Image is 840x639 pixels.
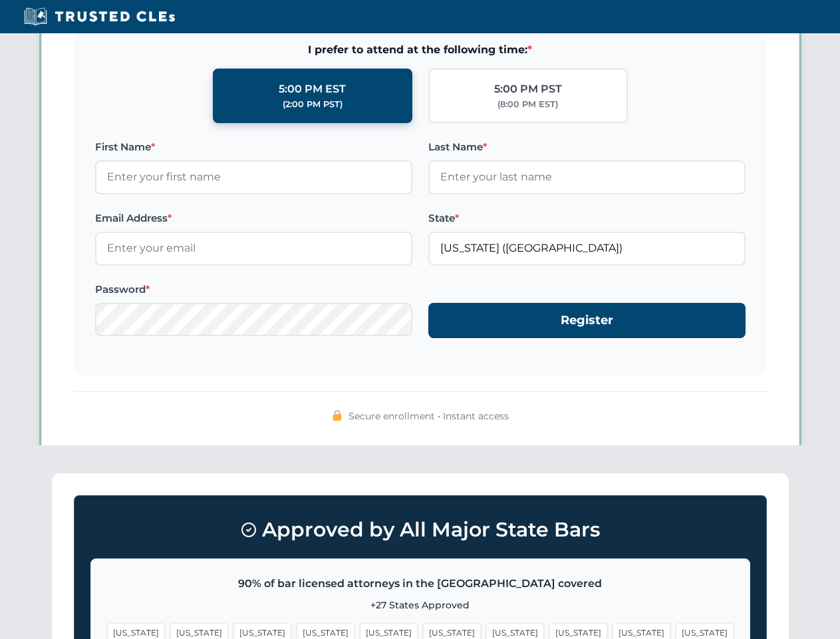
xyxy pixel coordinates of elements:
[95,232,412,265] input: Enter your email
[95,210,412,226] label: Email Address
[428,303,746,338] button: Register
[90,512,750,548] h3: Approved by All Major State Bars
[20,7,179,27] img: Trusted CLEs
[95,282,412,298] label: Password
[107,598,734,612] p: +27 States Approved
[349,409,509,423] span: Secure enrollment • Instant access
[283,98,343,111] div: (2:00 PM PST)
[95,160,412,194] input: Enter your first name
[95,41,746,59] span: I prefer to attend at the following time:
[428,160,746,194] input: Enter your last name
[107,575,734,592] p: 90% of bar licensed attorneys in the [GEOGRAPHIC_DATA] covered
[428,139,746,155] label: Last Name
[494,81,562,98] div: 5:00 PM PST
[279,81,346,98] div: 5:00 PM EST
[428,210,746,226] label: State
[428,232,746,265] input: Florida (FL)
[497,98,558,111] div: (8:00 PM EST)
[95,139,412,155] label: First Name
[332,410,343,421] img: 🔒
